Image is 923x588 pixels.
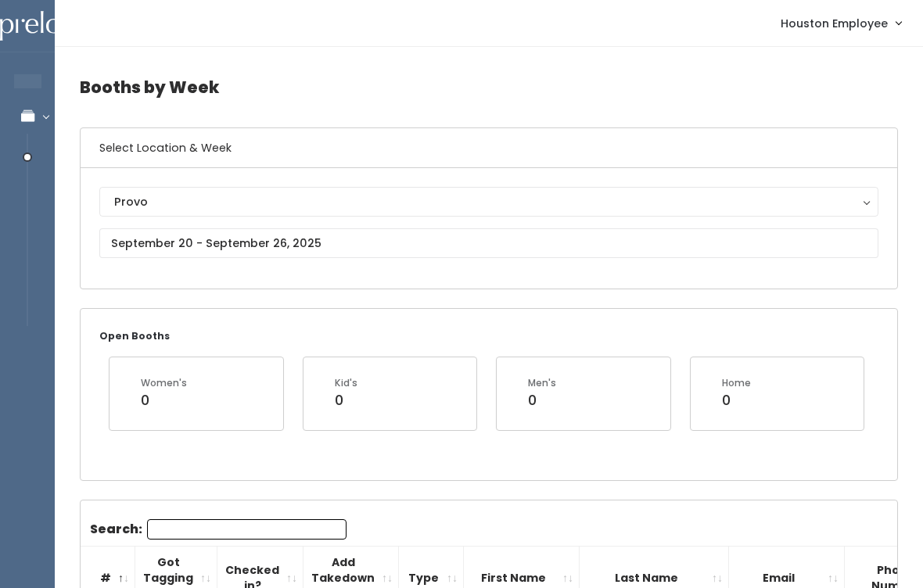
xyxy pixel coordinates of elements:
[528,390,556,411] div: 0
[765,6,917,40] a: Houston Employee
[81,128,897,168] h6: Select Location & Week
[722,376,751,390] div: Home
[114,193,864,210] div: Provo
[99,228,878,258] input: September 20 - September 26, 2025
[141,376,187,390] div: Women's
[141,390,187,411] div: 0
[781,15,888,32] span: Houston Employee
[99,187,878,217] button: Provo
[528,376,556,390] div: Men's
[99,329,170,342] small: Open Booths
[147,519,347,540] input: Search:
[722,390,751,411] div: 0
[335,390,357,411] div: 0
[90,519,347,540] label: Search:
[80,66,898,109] h4: Booths by Week
[335,376,357,390] div: Kid's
